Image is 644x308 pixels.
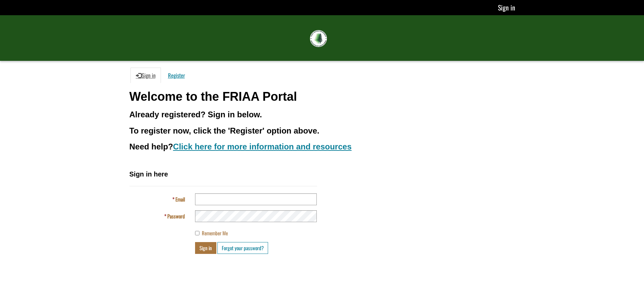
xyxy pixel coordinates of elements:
a: Forgot your password? [217,242,268,254]
span: Password [167,212,185,220]
h1: Welcome to the FRIAA Portal [129,90,515,103]
a: Register [163,68,190,83]
h3: Need help? [129,142,515,151]
a: Sign in [498,2,515,13]
input: Remember Me [195,231,199,235]
span: Email [175,195,185,203]
span: Remember Me [202,229,228,237]
button: Sign in [195,242,216,254]
a: Sign in [130,68,161,83]
h3: To register now, click the 'Register' option above. [129,126,515,135]
span: Sign in here [129,170,168,178]
img: FRIAA Submissions Portal [310,30,327,47]
h3: Already registered? Sign in below. [129,110,515,119]
a: Click here for more information and resources [173,142,352,151]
